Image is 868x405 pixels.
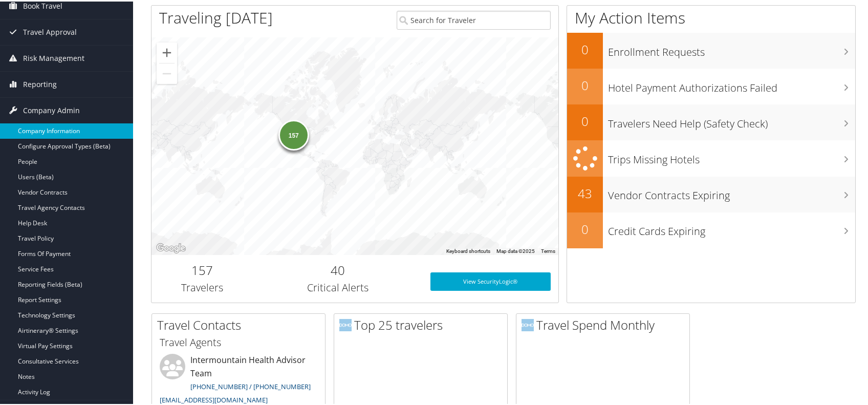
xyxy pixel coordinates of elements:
[567,31,855,67] a: 0Enrollment Requests
[608,74,855,94] h3: Hotel Payment Authorizations Failed
[608,218,855,237] h3: Credit Cards Expiring
[159,260,246,278] h2: 157
[23,44,84,70] span: Risk Management
[522,315,689,332] h2: Travel Spend Monthly
[278,118,309,149] div: 157
[157,62,177,82] button: Zoom out
[567,175,855,211] a: 43Vendor Contracts Expiring
[567,139,855,175] a: Trips Missing Hotels
[157,315,325,332] h2: Travel Contacts
[23,18,77,44] span: Travel Approval
[261,260,415,278] h2: 40
[567,111,603,129] h2: 0
[430,271,551,289] a: View SecurityLogic®
[160,334,317,348] h3: Travel Agents
[567,6,855,27] h1: My Action Items
[567,39,603,57] h2: 0
[567,219,603,237] h2: 0
[608,110,855,130] h3: Travelers Need Help (Safety Check)
[397,9,551,28] input: Search for Traveler
[23,96,80,122] span: Company Admin
[339,315,507,332] h2: Top 25 travelers
[541,247,555,252] a: Terms (opens in new tab)
[567,183,603,201] h2: 43
[446,246,490,253] button: Keyboard shortcuts
[608,146,855,165] h3: Trips Missing Hotels
[261,279,415,293] h3: Critical Alerts
[154,240,188,253] a: Open this area in Google Maps (opens a new window)
[567,103,855,139] a: 0Travelers Need Help (Safety Check)
[159,279,246,293] h3: Travelers
[159,6,273,27] h1: Traveling [DATE]
[157,41,177,61] button: Zoom in
[23,70,57,96] span: Reporting
[608,38,855,58] h3: Enrollment Requests
[567,67,855,103] a: 0Hotel Payment Authorizations Failed
[339,317,352,330] img: domo-logo.png
[190,380,311,390] a: [PHONE_NUMBER] / [PHONE_NUMBER]
[522,317,534,330] img: domo-logo.png
[608,182,855,201] h3: Vendor Contracts Expiring
[154,240,188,253] img: Google
[160,394,268,403] a: [EMAIL_ADDRESS][DOMAIN_NAME]
[496,247,535,252] span: Map data ©2025
[567,75,603,93] h2: 0
[567,211,855,247] a: 0Credit Cards Expiring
